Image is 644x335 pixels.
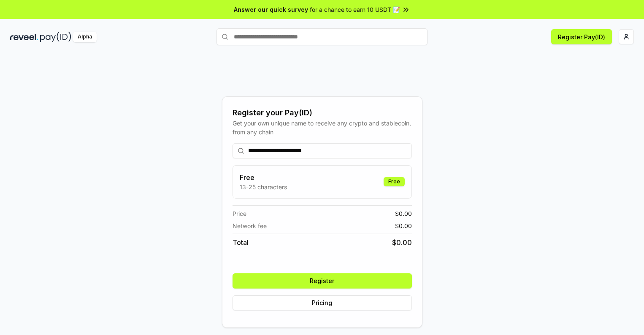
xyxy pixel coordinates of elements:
[384,177,405,186] div: Free
[10,32,38,42] img: reveel_dark
[240,182,287,191] p: 13-25 characters
[233,119,412,136] div: Get your own unique name to receive any crypto and stablecoin, from any chain
[73,32,97,42] div: Alpha
[240,172,287,182] h3: Free
[234,5,308,14] span: Answer our quick survey
[233,209,246,218] span: Price
[233,107,412,119] div: Register your Pay(ID)
[551,29,612,44] button: Register Pay(ID)
[233,237,249,248] span: Total
[40,32,71,42] img: pay_id
[395,221,412,230] span: $ 0.00
[310,5,400,14] span: for a chance to earn 10 USDT 📝
[233,273,412,289] button: Register
[392,237,412,248] span: $ 0.00
[395,209,412,218] span: $ 0.00
[233,221,267,230] span: Network fee
[233,295,412,310] button: Pricing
